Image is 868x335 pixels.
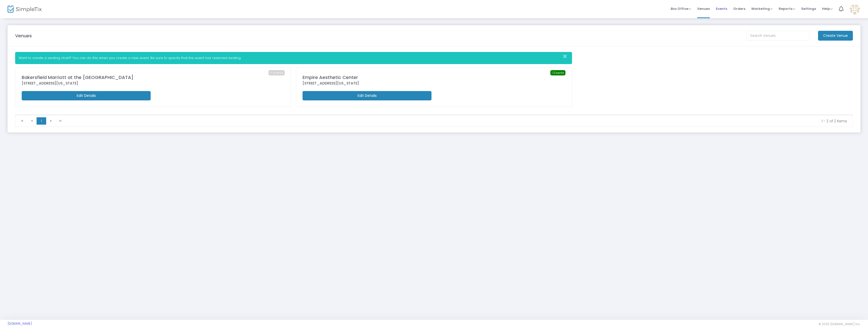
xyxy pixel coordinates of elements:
span: Help [822,6,833,11]
a: [DOMAIN_NAME] [8,322,32,326]
span: Settings [801,2,816,15]
span: Orders [733,2,745,15]
div: [STREET_ADDRESS][US_STATE] [22,81,285,86]
span: © 2025 [DOMAIN_NAME] Inc. [819,322,860,326]
m-button: Edit Details [22,91,151,100]
span: Box Office [671,6,691,11]
span: Page 1 [37,117,46,125]
span: 0 Events [268,70,285,76]
input: Search Venues [746,31,809,41]
div: [STREET_ADDRESS][US_STATE] [303,81,565,86]
m-button: Create Venue [818,31,853,41]
div: Bakersfield Marriott at the [GEOGRAPHIC_DATA] [22,74,285,81]
div: Data table [15,115,853,115]
kendo-pager-info: 1 - 2 of 2 items [69,119,847,124]
span: Reports [779,6,795,11]
m-button: Edit Details [303,91,431,100]
button: Close [562,52,572,61]
m-panel-title: Venues [15,32,32,39]
span: 1 Events [550,70,565,76]
span: Marketing [751,6,773,11]
div: Empire Aesthetic Center [303,74,565,81]
div: Want to create a seating chart? You can do this when you create a new event. Be sure to specify t... [15,52,572,64]
span: Venues [697,2,710,15]
span: Events [716,2,727,15]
